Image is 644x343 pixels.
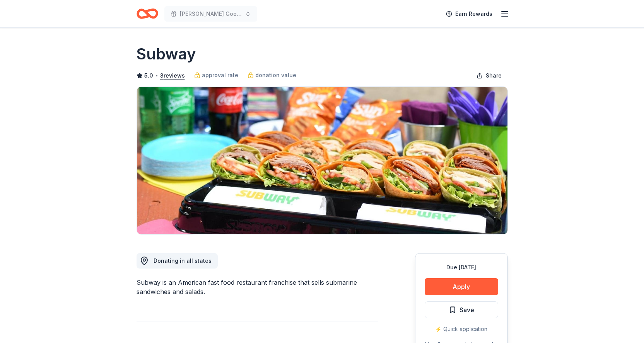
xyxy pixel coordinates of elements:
[202,71,238,80] span: approval rate
[425,263,498,272] div: Due [DATE]
[154,257,212,264] span: Donating in all states
[194,71,238,80] a: approval rate
[470,68,508,83] button: Share
[137,278,378,296] div: Subway is an American fast food restaurant franchise that sells submarine sandwiches and salads.
[248,71,296,80] a: donation value
[425,278,498,295] button: Apply
[160,71,185,80] button: 3reviews
[137,87,507,234] img: Image for Subway
[460,305,474,315] span: Save
[425,301,498,318] button: Save
[155,73,158,79] span: •
[180,9,242,19] span: [PERSON_NAME] Goods & Services Auction
[164,6,257,22] button: [PERSON_NAME] Goods & Services Auction
[137,43,196,65] h1: Subway
[441,7,497,21] a: Earn Rewards
[425,324,498,334] div: ⚡️ Quick application
[486,71,502,80] span: Share
[137,5,158,23] a: Home
[255,71,296,80] span: donation value
[144,71,153,80] span: 5.0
